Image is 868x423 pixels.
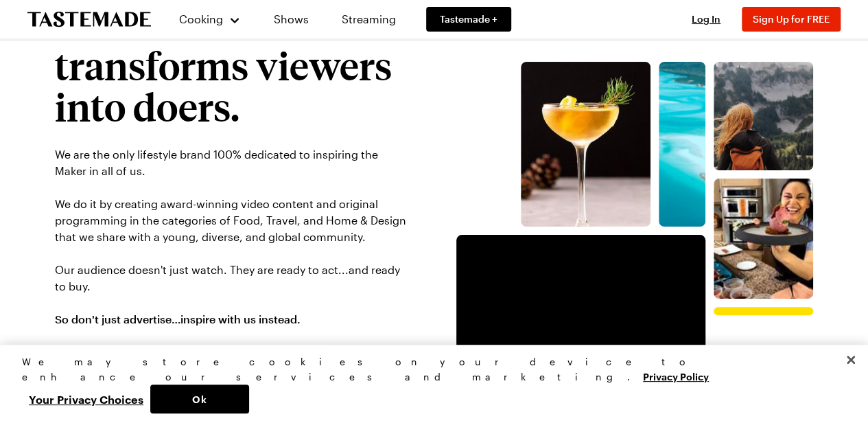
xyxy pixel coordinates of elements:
button: Your Privacy Choices [22,385,150,413]
a: More information about your privacy, opens in a new tab [643,369,709,382]
p: We are the only lifestyle brand 100% dedicated to inspiring the Maker in all of us. [55,146,412,179]
p: So don't just advertise…inspire with us instead. [55,311,412,328]
button: Log In [679,12,734,26]
div: We may store cookies on your device to enhance our services and marketing. [22,354,834,385]
button: Ok [150,385,249,413]
span: Tastemade + [440,12,497,26]
a: Tastemade + [426,7,511,32]
button: Close [836,345,866,375]
span: Log In [692,13,720,25]
video-js: Video Player [456,235,705,375]
h1: Tastemade transforms viewers into doers. [55,3,406,127]
p: Our audience doesn't just watch. They are ready to act...and ready to buy. [55,262,412,295]
div: Privacy [22,354,834,413]
span: Cooking [179,12,223,25]
a: To Tastemade Home Page [27,12,151,27]
button: Sign Up for FREE [742,7,841,32]
p: We do it by creating award-winning video content and original programming in the categories of Fo... [55,196,412,245]
span: Sign Up for FREE [753,13,830,25]
button: Cooking [178,3,241,36]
